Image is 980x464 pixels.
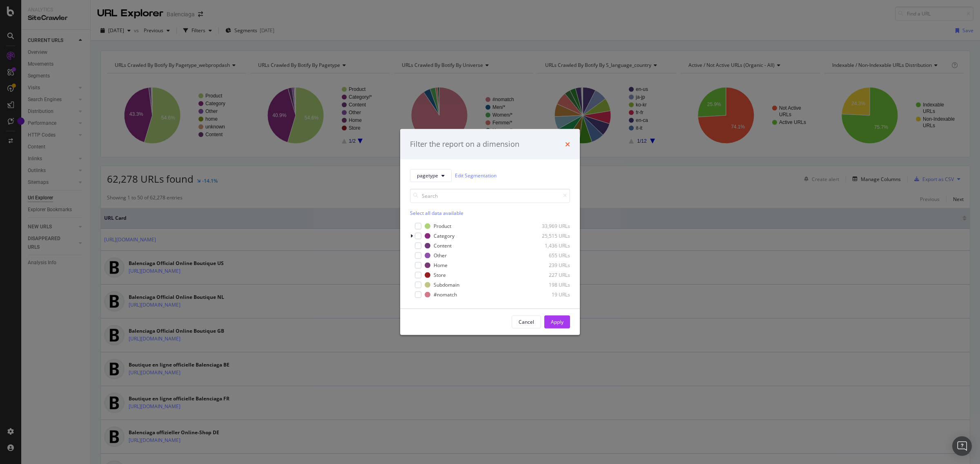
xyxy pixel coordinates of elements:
[400,129,580,335] div: modal
[530,252,570,259] div: 655 URLs
[410,209,570,216] div: Select all data available
[952,436,972,456] div: Open Intercom Messenger
[434,291,457,298] div: #nomatch
[434,281,459,288] div: Subdomain
[565,139,570,150] div: times
[434,252,447,259] div: Other
[530,232,570,239] div: 25,515 URLs
[512,315,541,328] button: Cancel
[530,281,570,288] div: 198 URLs
[455,171,497,180] a: Edit Segmentation
[410,169,452,182] button: pagetype
[530,262,570,269] div: 239 URLs
[434,272,446,278] div: Store
[530,272,570,278] div: 227 URLs
[434,262,448,269] div: Home
[434,242,452,249] div: Content
[551,318,563,325] div: Apply
[530,291,570,298] div: 19 URLs
[519,318,534,325] div: Cancel
[434,232,454,239] div: Category
[530,242,570,249] div: 1,436 URLs
[544,315,570,328] button: Apply
[410,188,570,203] input: Search
[417,172,438,179] span: pagetype
[410,139,519,150] div: Filter the report on a dimension
[530,223,570,230] div: 33,969 URLs
[434,223,451,230] div: Product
